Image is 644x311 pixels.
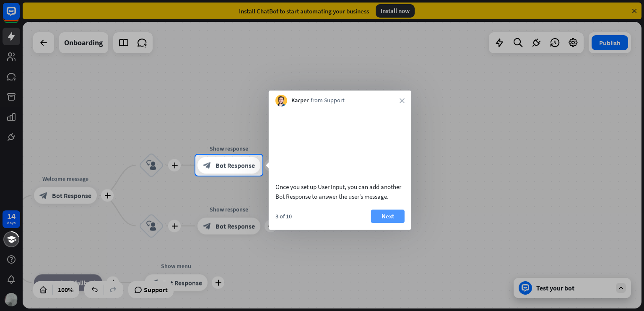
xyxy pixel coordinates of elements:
[291,96,309,105] span: Kacper
[371,210,405,223] button: Next
[7,3,32,29] button: Open LiveChat chat widget
[275,213,292,220] div: 3 of 10
[275,182,405,201] div: Once you set up User Input, you can add another Bot Response to answer the user’s message.
[203,161,211,169] i: block_bot_response
[400,98,405,103] i: close
[311,96,345,105] span: from Support
[216,161,255,169] span: Bot Response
